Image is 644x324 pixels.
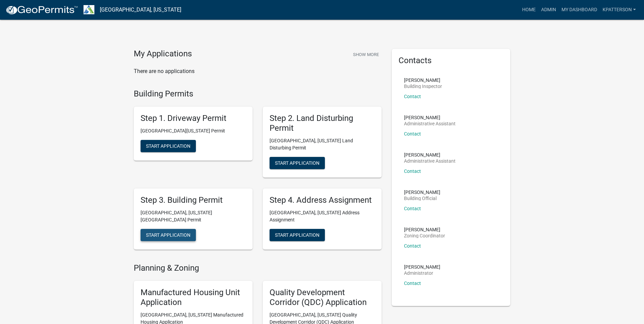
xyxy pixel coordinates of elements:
[404,271,440,275] p: Administrator
[404,265,440,269] p: [PERSON_NAME]
[600,3,639,16] a: KPATTERSON
[404,168,421,174] a: Contact
[404,159,456,163] p: Administrative Assistant
[134,263,382,273] h4: Planning & Zoning
[538,3,559,16] a: Admin
[404,78,442,83] p: [PERSON_NAME]
[141,209,246,223] p: [GEOGRAPHIC_DATA], [US_STATE][GEOGRAPHIC_DATA] Permit
[404,206,421,211] a: Contact
[559,3,600,16] a: My Dashboard
[270,229,325,241] button: Start Application
[399,56,504,66] h5: Contacts
[404,190,440,195] p: [PERSON_NAME]
[275,232,319,237] span: Start Application
[404,281,421,286] a: Contact
[134,89,382,99] h4: Building Permits
[141,229,196,241] button: Start Application
[134,67,382,75] p: There are no applications
[141,195,246,205] h5: Step 3. Building Permit
[404,121,456,126] p: Administrative Assistant
[100,4,181,16] a: [GEOGRAPHIC_DATA], [US_STATE]
[404,94,421,99] a: Contact
[146,232,190,237] span: Start Application
[270,209,375,223] p: [GEOGRAPHIC_DATA], [US_STATE] Address Assignment
[270,195,375,205] h5: Step 4. Address Assignment
[84,5,94,14] img: Troup County, Georgia
[404,152,456,157] p: [PERSON_NAME]
[404,131,421,137] a: Contact
[275,160,319,165] span: Start Application
[141,127,246,134] p: [GEOGRAPHIC_DATA][US_STATE] Permit
[404,115,456,120] p: [PERSON_NAME]
[404,243,421,249] a: Contact
[404,233,445,238] p: Zoning Coordinator
[350,49,382,60] button: Show More
[141,140,196,152] button: Start Application
[141,113,246,123] h5: Step 1. Driveway Permit
[519,3,538,16] a: Home
[270,137,375,151] p: [GEOGRAPHIC_DATA], [US_STATE] Land Disturbing Permit
[146,143,190,149] span: Start Application
[270,157,325,169] button: Start Application
[270,113,375,133] h5: Step 2. Land Disturbing Permit
[404,84,442,89] p: Building Inspector
[141,288,246,307] h5: Manufactured Housing Unit Application
[404,196,440,201] p: Building Official
[270,288,375,307] h5: Quality Development Corridor (QDC) Application
[134,49,192,59] h4: My Applications
[404,227,445,232] p: [PERSON_NAME]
